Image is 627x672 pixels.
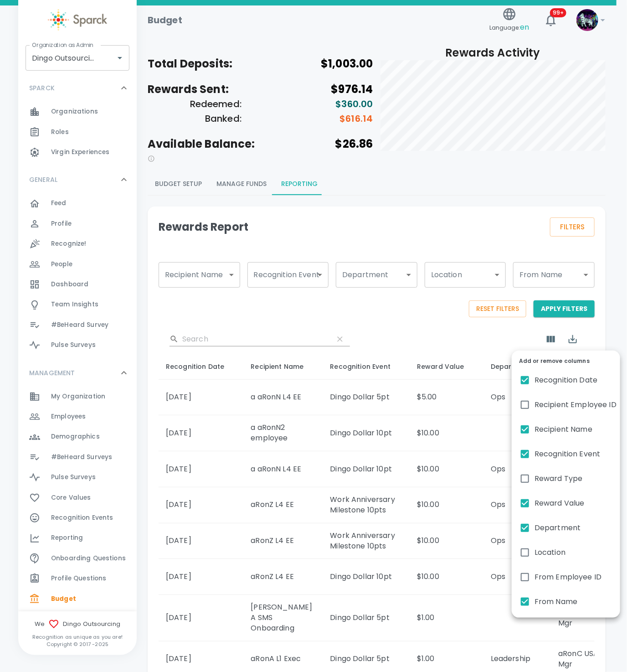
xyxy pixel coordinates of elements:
[534,424,592,435] span: Recipient Name
[534,399,617,410] span: Recipient Employee ID
[534,547,565,558] span: Location
[534,473,583,484] span: Reward Type
[534,375,597,386] span: Recognition Date
[534,449,601,460] span: Recognition Event
[534,498,585,509] span: Reward Value
[534,522,581,533] span: Department
[534,596,577,607] span: From Name
[534,572,601,583] span: From Employee ID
